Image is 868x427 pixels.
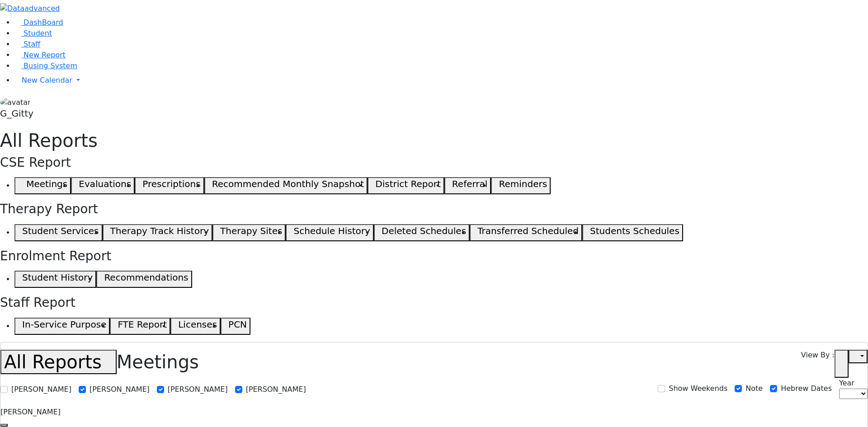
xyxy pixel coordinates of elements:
h5: Evaluations [79,178,131,189]
h5: Deleted Schedules [382,225,466,236]
h1: Meetings [0,350,199,374]
label: Year [839,378,854,389]
button: Previous month [0,424,8,427]
span: Busing System [24,61,77,70]
button: District Report [368,177,444,194]
button: Therapy Sites [212,224,286,241]
label: Hebrew Dates [781,383,832,394]
span: Staff [24,40,40,48]
h5: Licenses [178,319,217,330]
h5: Meetings [26,178,67,189]
a: New Calendar [14,71,868,89]
h5: Student History [22,272,93,283]
div: [PERSON_NAME] [0,407,868,418]
span: Student [24,29,52,38]
button: Student Services [14,224,103,241]
h5: Reminders [499,178,547,189]
a: Staff [14,40,40,48]
button: Evaluations [71,177,135,194]
button: Transferred Scheduled [470,224,582,241]
label: Show Weekends [669,383,727,394]
h5: District Report [375,178,441,189]
label: [PERSON_NAME] [11,384,71,395]
h5: Students Schedules [590,225,679,236]
button: Referral [444,177,491,194]
h5: Referral [452,178,488,189]
button: All Reports [0,350,117,374]
a: Student [14,29,52,38]
button: FTE Report [110,318,170,335]
label: View By : [801,350,835,378]
button: Recommendations [96,271,192,288]
button: Therapy Track History [103,224,212,241]
button: Student History [14,271,96,288]
button: Deleted Schedules [374,224,470,241]
h5: PCN [228,319,247,330]
button: PCN [221,318,250,335]
button: Recommended Monthly Snapshot [204,177,368,194]
h5: In-Service Purpose [22,319,106,330]
button: Schedule History [286,224,373,241]
span: New Report [24,51,66,59]
h5: Therapy Sites [220,225,282,236]
label: [PERSON_NAME] [246,384,306,395]
span: New Calendar [22,76,72,84]
h5: Student Services [22,225,99,236]
h5: Therapy Track History [110,225,209,236]
a: DashBoard [14,18,63,27]
a: New Report [14,51,66,59]
button: Prescriptions [135,177,204,194]
button: In-Service Purpose [14,318,110,335]
h5: Schedule History [294,225,370,236]
h5: Recommended Monthly Snapshot [212,178,364,189]
button: Students Schedules [582,224,683,241]
a: Busing System [14,61,77,70]
label: [PERSON_NAME] [90,384,150,395]
button: Reminders [491,177,551,194]
label: [PERSON_NAME] [168,384,228,395]
button: Meetings [14,177,71,194]
button: Licenses [170,318,221,335]
h5: Prescriptions [142,178,200,189]
label: Note [745,383,763,394]
h5: FTE Report [118,319,167,330]
h5: Transferred Scheduled [477,225,579,236]
span: DashBoard [24,18,63,27]
h5: Recommendations [104,272,188,283]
